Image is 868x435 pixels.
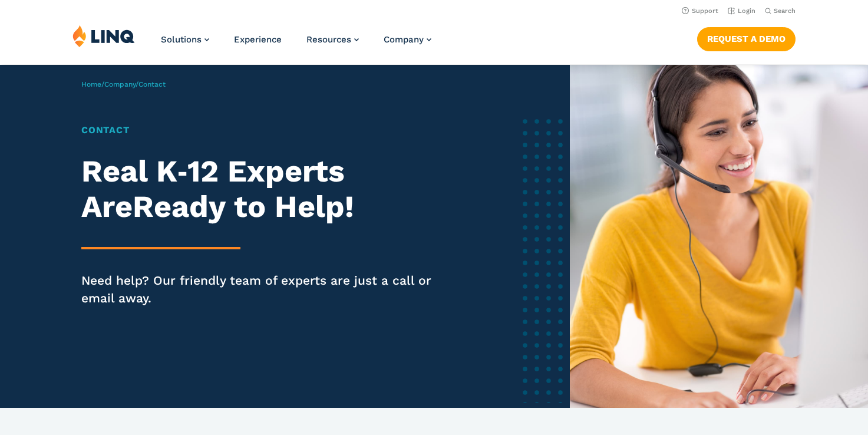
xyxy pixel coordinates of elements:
[765,6,796,15] button: Open Search Bar
[697,25,796,51] nav: Button Navigation
[234,34,282,45] a: Experience
[728,7,755,15] a: Login
[138,80,166,88] span: Contact
[133,189,354,225] strong: Ready to Help!
[384,34,424,45] span: Company
[81,272,466,307] p: Need help? Our friendly team of experts are just a call or email away.
[104,80,136,88] a: Company
[384,34,431,45] a: Company
[161,34,209,45] a: Solutions
[774,7,796,15] span: Search
[161,25,431,64] nav: Primary Navigation
[72,25,135,47] img: LINQ | K‑12 Software
[161,34,202,45] span: Solutions
[697,27,796,51] a: Request a Demo
[682,7,718,15] a: Support
[81,80,101,88] a: Home
[570,65,868,408] img: Female software representative
[306,34,351,45] span: Resources
[306,34,359,45] a: Resources
[81,154,466,225] h2: Real K‑12 Experts Are
[81,123,466,137] h1: Contact
[81,80,166,88] span: / /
